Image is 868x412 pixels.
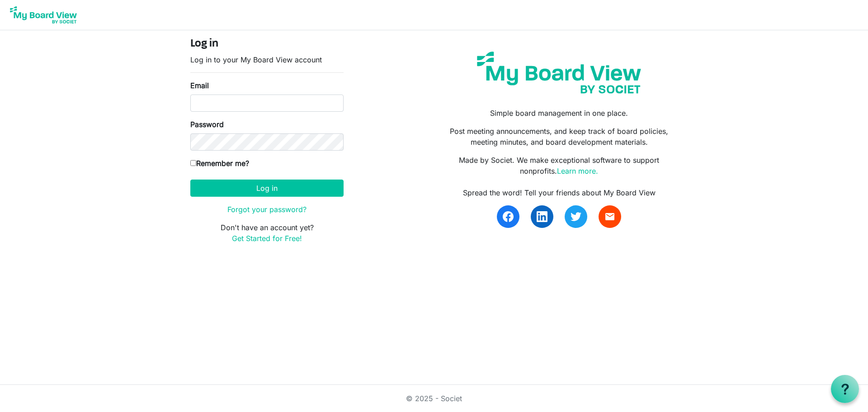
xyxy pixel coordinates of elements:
a: © 2025 - Societ [406,394,462,403]
label: Email [190,80,209,91]
a: Learn more. [557,166,598,175]
a: Get Started for Free! [232,234,302,243]
img: twitter.svg [571,211,581,222]
button: Log in [190,180,344,197]
a: email [599,205,621,228]
input: Remember me? [190,160,196,166]
label: Password [190,119,224,130]
div: Spread the word! Tell your friends about My Board View [441,187,678,198]
label: Remember me? [190,158,249,169]
p: Don't have an account yet? [190,222,344,244]
p: Post meeting announcements, and keep track of board policies, meeting minutes, and board developm... [441,126,678,147]
span: email [604,211,615,222]
a: Forgot your password? [227,205,307,214]
p: Made by Societ. We make exceptional software to support nonprofits. [441,155,678,176]
img: my-board-view-societ.svg [470,45,648,100]
img: linkedin.svg [537,211,547,222]
img: facebook.svg [503,211,514,222]
h4: Log in [190,38,344,51]
p: Simple board management in one place. [441,108,678,118]
p: Log in to your My Board View account [190,54,344,65]
img: My Board View Logo [7,4,80,26]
